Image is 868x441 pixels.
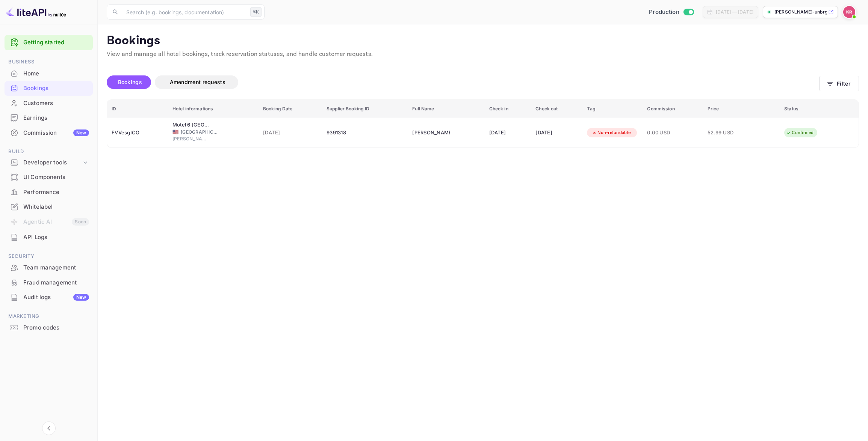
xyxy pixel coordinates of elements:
div: Developer tools [23,158,82,167]
div: Promo codes [23,324,89,332]
div: Getting started [5,35,93,50]
span: Marketing [5,312,93,321]
th: Check in [485,100,531,118]
th: ID [107,100,168,118]
th: Booking Date [259,100,322,118]
span: [DATE] [263,129,318,137]
p: View and manage all hotel bookings, track reservation statuses, and handle customer requests. [107,50,859,59]
th: Check out [531,100,582,118]
div: Whitelabel [5,200,93,214]
div: Home [23,69,89,78]
div: UI Components [23,173,89,182]
span: Production [649,8,679,17]
div: Bookings [5,81,93,96]
div: Confirmed [781,128,818,137]
span: 52.99 USD [708,129,745,137]
table: booking table [107,100,859,148]
a: Customers [5,96,93,110]
div: Earnings [23,114,89,122]
p: Bookings [107,33,859,48]
th: Hotel informations [168,100,259,118]
div: [DATE] — [DATE] [716,9,753,15]
div: Customers [23,99,89,108]
div: Performance [23,188,89,197]
div: ⌘K [250,7,262,17]
div: Team management [23,263,89,272]
a: CommissionNew [5,126,93,140]
div: Fraud management [23,278,89,287]
a: Whitelabel [5,200,93,214]
a: Promo codes [5,321,93,334]
img: LiteAPI logo [6,6,66,18]
a: Earnings [5,111,93,125]
a: Performance [5,185,93,199]
button: Collapse navigation [42,421,56,435]
button: Filter [819,76,859,91]
th: Commission [643,100,703,118]
th: Supplier Booking ID [322,100,408,118]
a: UI Components [5,170,93,184]
span: Build [5,148,93,156]
th: Status [780,100,859,118]
div: API Logs [5,230,93,245]
div: Audit logsNew [5,290,93,305]
div: Gilbert Martinez [412,127,450,139]
input: Search (e.g. bookings, documentation) [122,5,247,20]
div: CommissionNew [5,126,93,140]
div: UI Components [5,170,93,185]
div: [DATE] [489,127,527,139]
div: Performance [5,185,93,200]
span: Business [5,58,93,66]
div: New [73,129,89,136]
span: United States of America [172,129,178,134]
div: Whitelabel [23,203,89,211]
div: 9391318 [327,127,403,139]
div: Commission [23,129,89,137]
span: 0.00 USD [647,129,698,137]
div: Audit logs [23,293,89,302]
div: Promo codes [5,321,93,335]
span: Bookings [118,79,142,85]
img: Kobus Roux [843,6,855,18]
div: [DATE] [535,127,578,139]
div: Switch to Sandbox mode [646,8,697,17]
th: Full Name [408,100,484,118]
div: FVVesgICO [112,127,163,139]
span: Security [5,252,93,260]
div: Bookings [23,84,89,93]
div: Motel 6 Snyder, TX [172,121,210,129]
div: account-settings tabs [107,75,819,89]
a: Getting started [23,38,89,47]
a: Team management [5,260,93,274]
p: [PERSON_NAME]-unbrg.[PERSON_NAME]... [774,9,827,15]
span: [GEOGRAPHIC_DATA] [181,129,218,135]
div: API Logs [23,233,89,242]
div: Non-refundable [587,128,635,137]
th: Tag [582,100,643,118]
div: New [73,294,89,301]
a: API Logs [5,230,93,244]
div: Fraud management [5,275,93,290]
div: Team management [5,260,93,275]
a: Fraud management [5,275,93,289]
div: Customers [5,96,93,111]
span: Amendment requests [170,79,225,85]
div: Developer tools [5,156,93,169]
span: [PERSON_NAME] [172,135,210,142]
div: Home [5,66,93,81]
th: Price [703,100,780,118]
a: Audit logsNew [5,290,93,304]
a: Home [5,66,93,80]
a: Bookings [5,81,93,95]
div: Earnings [5,111,93,125]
